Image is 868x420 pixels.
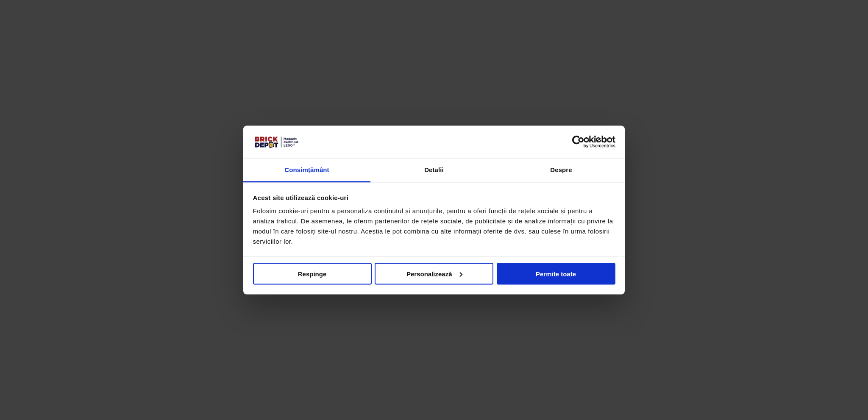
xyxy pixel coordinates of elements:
[253,263,372,284] button: Respinge
[375,263,493,284] button: Personalizează
[497,263,615,284] button: Permite toate
[253,192,615,203] div: Acest site utilizează cookie-uri
[253,206,615,247] div: Folosim cookie-uri pentru a personaliza conținutul și anunțurile, pentru a oferi funcții de rețel...
[370,159,498,183] a: Detalii
[253,135,300,149] img: siglă
[541,135,615,148] a: Usercentrics Cookiebot - opens in a new window
[498,159,625,183] a: Despre
[243,159,370,183] a: Consimțământ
